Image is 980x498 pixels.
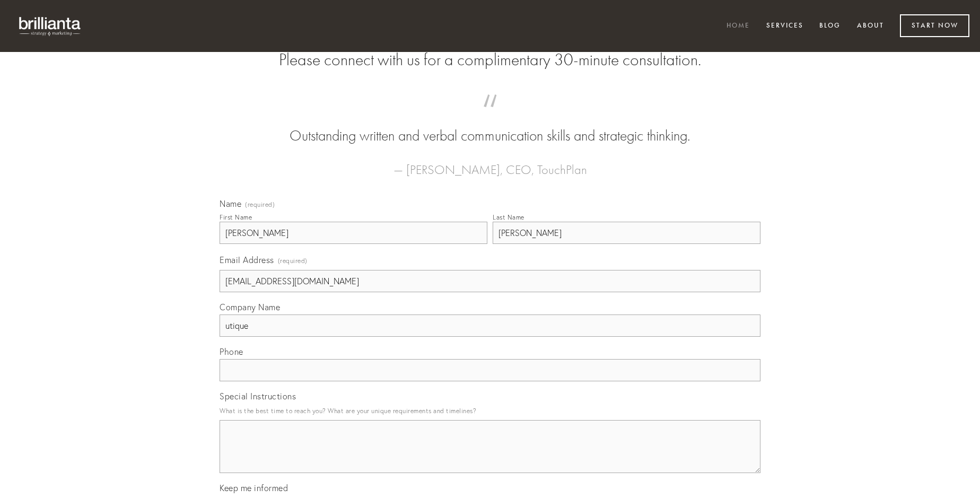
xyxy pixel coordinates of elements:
[759,18,810,35] a: Services
[220,404,760,418] p: What is the best time to reach you? What are your unique requirements and timelines?
[900,14,969,37] a: Start Now
[220,50,760,70] h2: Please connect with us for a complimentary 30-minute consultation.
[11,11,90,41] img: brillianta - research, strategy, marketing
[278,254,308,268] span: (required)
[245,202,275,208] span: (required)
[237,105,743,126] span: “
[237,146,743,180] figcaption: — [PERSON_NAME], CEO, TouchPlan
[850,18,891,35] a: About
[220,198,241,209] span: Name
[720,18,757,35] a: Home
[237,105,743,146] blockquote: Outstanding written and verbal communication skills and strategic thinking.
[220,391,296,401] span: Special Instructions
[493,213,524,221] div: Last Name
[812,18,847,35] a: Blog
[220,483,288,493] span: Keep me informed
[220,346,243,357] span: Phone
[220,255,274,265] span: Email Address
[220,213,252,221] div: First Name
[220,302,280,312] span: Company Name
